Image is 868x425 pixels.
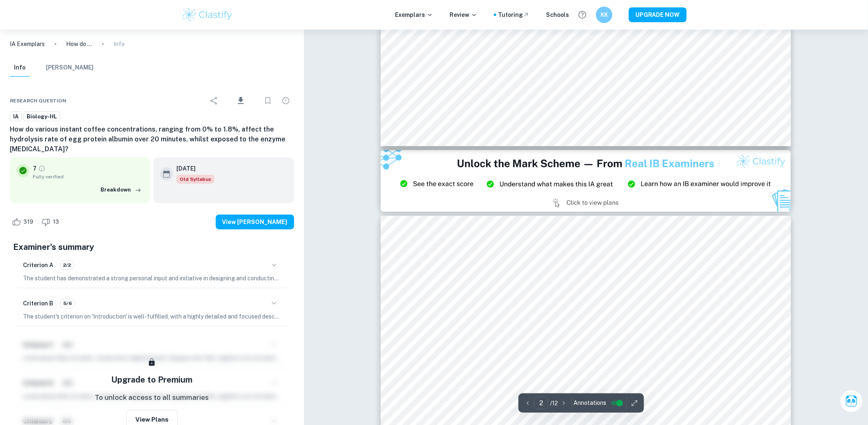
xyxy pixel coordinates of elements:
div: Download [224,90,258,111]
a: IA [10,111,22,122]
span: Fully verified [33,173,144,180]
h5: Examiner's summary [13,241,291,253]
h6: [DATE] [176,164,208,173]
button: KK [596,7,612,23]
span: 319 [19,218,38,226]
button: Help and Feedback [576,8,589,22]
button: [PERSON_NAME] [46,59,94,77]
span: 13 [48,218,64,226]
a: IA Exemplars [10,39,45,49]
p: Exemplars [395,10,433,19]
p: Review [450,10,477,19]
a: Grade fully verified [38,165,46,172]
h6: Criterion B [23,299,53,308]
p: Info [114,39,125,49]
div: Like [10,215,38,229]
div: Dislike [39,215,64,229]
a: Biology-HL [23,111,60,122]
div: Share [206,92,222,109]
span: Research question [10,97,66,104]
span: Old Syllabus [176,175,215,184]
div: Starting from the May 2025 session, the Biology IA requirements have changed. It's OK to refer to... [176,175,215,184]
img: Ad [381,150,791,212]
p: The student has demonstrated a strong personal input and initiative in designing and conducting t... [23,274,281,283]
h6: Criterion A [23,261,53,270]
h6: KK [600,10,609,19]
span: Annotations [574,399,607,407]
button: Info [10,59,30,77]
div: Bookmark [260,92,276,109]
button: Ask Clai [840,390,863,413]
span: 5/6 [60,300,75,307]
img: Clastify logo [181,7,233,23]
span: IA [10,113,21,121]
h5: Upgrade to Premium [111,374,192,386]
h6: How do various instant coffee concentrations, ranging from 0% to 1.8%, affect the hydrolysis rate... [10,125,294,154]
p: How do various instant coffee concentrations, ranging from 0% to 1.8%, affect the hydrolysis rate... [66,39,92,49]
button: Breakdown [98,184,144,196]
span: Biology-HL [24,113,60,121]
p: / 12 [550,399,558,408]
button: UPGRADE NOW [629,7,687,22]
div: Report issue [278,92,294,109]
p: 7 [33,164,37,173]
a: Tutoring [498,10,530,19]
p: The student's criterion on 'Introduction' is well-fulfilled, with a highly detailed and focused d... [23,312,281,321]
p: To unlock access to all summaries [95,393,209,403]
button: View [PERSON_NAME] [216,215,294,229]
a: Schools [546,10,569,19]
span: 2/2 [60,261,74,269]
